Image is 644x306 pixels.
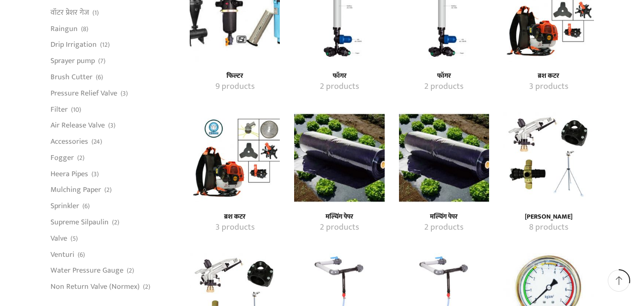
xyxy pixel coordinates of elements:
span: (1) [92,8,99,18]
span: (3) [92,169,99,179]
a: Visit product category फॉगर [409,81,479,93]
a: Visit product category मल्चिंग पेपर [409,213,479,221]
mark: 2 products [320,222,359,234]
span: (7) [98,56,105,66]
a: Water Pressure Gauge [51,263,123,279]
a: Visit product category फॉगर [305,72,374,80]
img: रेन गन [503,112,593,202]
a: Visit product category फॉगर [409,72,479,80]
a: Sprinkler [51,198,79,214]
span: (6) [78,250,85,260]
a: Visit product category मल्चिंग पेपर [409,222,479,234]
a: Visit product category फिल्टर [200,72,269,80]
img: मल्चिंग पेपर [399,112,489,202]
span: (8) [81,24,88,34]
mark: 2 products [320,81,359,93]
a: Filter [51,101,68,117]
a: Venturi [51,246,74,263]
a: Supreme Silpaulin [51,214,109,231]
img: ब्रश कटर [190,112,280,202]
a: Visit product category रेन गन [503,112,593,202]
span: (6) [82,201,90,211]
mark: 2 products [424,222,463,234]
a: Visit product category रेन गन [514,213,583,221]
a: वॉटर प्रेशर गेज [51,4,89,21]
span: (2) [112,218,119,227]
h4: ब्रश कटर [514,72,583,80]
a: Drip Irrigation [51,37,97,53]
mark: 2 products [424,81,463,93]
a: Accessories [51,134,88,150]
h4: फॉगर [305,72,374,80]
a: Visit product category ब्रश कटर [514,72,583,80]
h4: फॉगर [409,72,479,80]
a: Visit product category मल्चिंग पेपर [399,112,489,202]
a: Visit product category फॉगर [305,81,374,93]
a: Visit product category फिल्टर [200,81,269,93]
a: Visit product category ब्रश कटर [190,112,280,202]
a: Sprayer pump [51,53,95,69]
h4: ब्रश कटर [200,213,269,221]
span: (12) [100,40,110,50]
a: Visit product category ब्रश कटर [200,222,269,234]
a: Brush Cutter [51,69,92,85]
a: Mulching Paper [51,182,101,198]
a: Visit product category मल्चिंग पेपर [294,112,384,202]
span: (3) [108,121,115,130]
span: (2) [127,266,134,275]
h4: मल्चिंग पेपर [305,213,374,221]
h4: फिल्टर [200,72,269,80]
a: Visit product category मल्चिंग पेपर [305,213,374,221]
a: Visit product category मल्चिंग पेपर [305,222,374,234]
a: Fogger [51,149,74,166]
span: (5) [71,234,78,243]
span: (24) [92,137,102,147]
span: (3) [121,89,128,98]
h4: [PERSON_NAME] [514,213,583,221]
a: Non Return Valve (Normex) [51,279,140,292]
a: Visit product category ब्रश कटर [514,81,583,93]
mark: 3 products [529,81,568,93]
a: Pressure Relief Valve [51,85,117,101]
span: (2) [104,185,112,195]
a: Visit product category रेन गन [514,222,583,234]
a: Raingun [51,21,78,37]
a: Heera Pipes [51,166,88,182]
a: Valve [51,230,67,246]
img: मल्चिंग पेपर [294,112,384,202]
span: (6) [96,73,103,82]
a: Visit product category ब्रश कटर [200,213,269,221]
a: Air Release Valve [51,117,105,134]
span: (2) [77,153,84,163]
span: (2) [143,282,150,292]
h4: मल्चिंग पेपर [409,213,479,221]
mark: 8 products [529,222,568,234]
mark: 9 products [215,81,255,93]
mark: 3 products [215,222,255,234]
span: (10) [71,105,81,115]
